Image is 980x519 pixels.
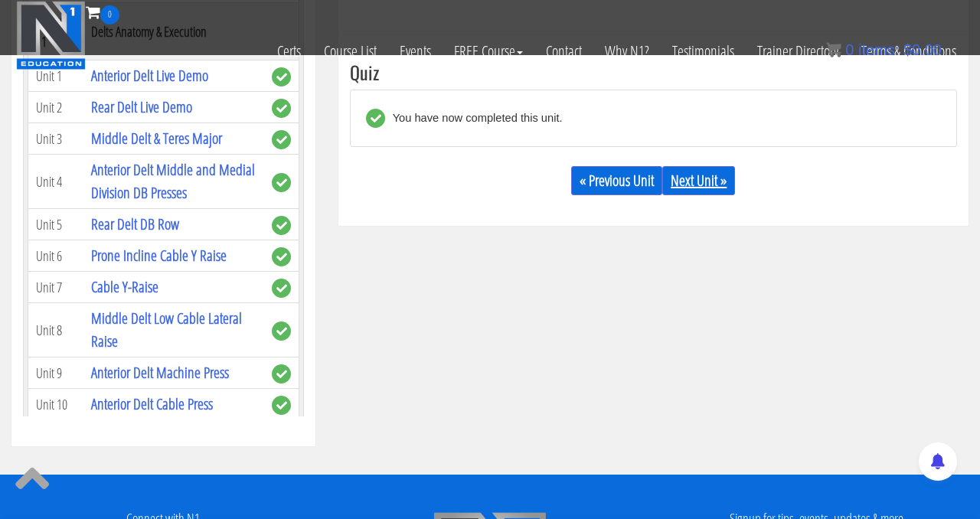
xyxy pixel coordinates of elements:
a: Contact [534,24,593,78]
a: Middle Delt & Teres Major [91,128,222,149]
a: Cable Y-Raise [91,276,158,297]
a: Certs [266,24,312,78]
td: Unit 3 [28,123,83,155]
span: $ [903,41,912,58]
a: 0 items: $0.00 [826,41,942,58]
span: complete [272,396,291,415]
div: You have now completed this unit. [385,109,563,128]
a: Anterior Delt Middle and Medial Division DB Presses [91,159,255,203]
a: 0 [86,2,119,22]
td: Unit 10 [28,389,83,420]
a: Next Unit » [662,166,735,195]
td: Unit 5 [28,209,83,240]
td: Unit 6 [28,240,83,272]
img: icon11.png [826,42,841,57]
a: Anterior Delt Cable Press [91,393,213,414]
a: Course List [312,24,388,78]
span: complete [272,130,291,149]
span: complete [272,99,291,118]
a: Terms & Conditions [850,24,968,78]
a: Events [388,24,443,78]
a: Middle Delt Low Cable Lateral Raise [91,308,242,351]
span: complete [272,322,291,341]
img: n1-education [16,1,86,70]
span: 0 [845,41,854,58]
a: Testimonials [661,24,746,78]
span: items: [858,41,899,58]
span: complete [272,216,291,235]
h3: Quiz [350,62,957,82]
span: complete [272,247,291,266]
span: complete [272,279,291,298]
td: Unit 8 [28,303,83,357]
a: Why N1? [593,24,661,78]
span: 0 [100,5,119,24]
a: Prone Incline Cable Y Raise [91,245,227,266]
td: Unit 9 [28,357,83,389]
a: Rear Delt DB Row [91,214,179,234]
a: FREE Course [443,24,534,78]
a: Rear Delt Live Demo [91,96,192,117]
a: Anterior Delt Machine Press [91,362,229,383]
bdi: 0.00 [903,41,942,58]
td: Unit 7 [28,272,83,303]
a: Trainer Directory [746,24,850,78]
span: complete [272,364,291,384]
span: complete [272,173,291,192]
td: Unit 2 [28,92,83,123]
td: Unit 4 [28,155,83,209]
a: « Previous Unit [571,166,662,195]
